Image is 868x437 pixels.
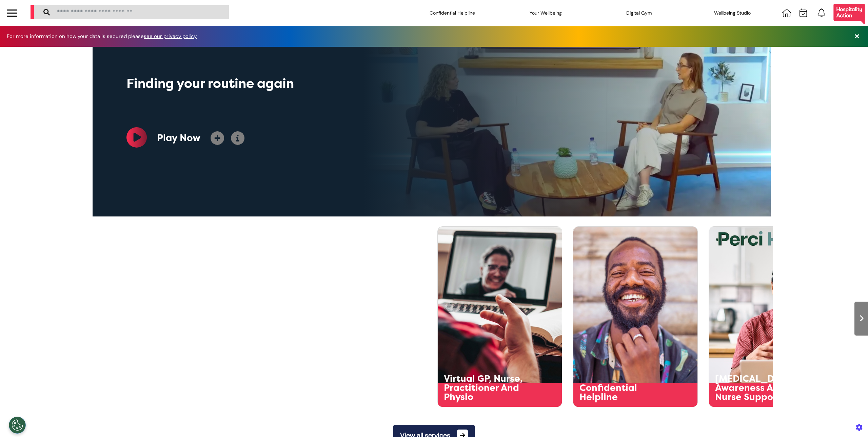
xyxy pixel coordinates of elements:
[418,3,486,22] div: Confidential Helpline
[126,74,499,93] div: Finding your routine again
[7,34,203,39] div: For more information on how your data is secured please
[157,131,200,145] div: Play Now
[144,33,197,40] a: see our privacy policy
[9,417,26,434] button: Open Preferences
[715,374,802,402] div: [MEDICAL_DATA] Awareness And Nurse Support
[579,383,666,402] div: Confidential Helpline
[444,374,531,402] div: Virtual GP, Nurse, Practitioner And Physio
[512,3,580,22] div: Your Wellbeing
[698,3,766,22] div: Wellbeing Studio
[605,3,673,22] div: Digital Gym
